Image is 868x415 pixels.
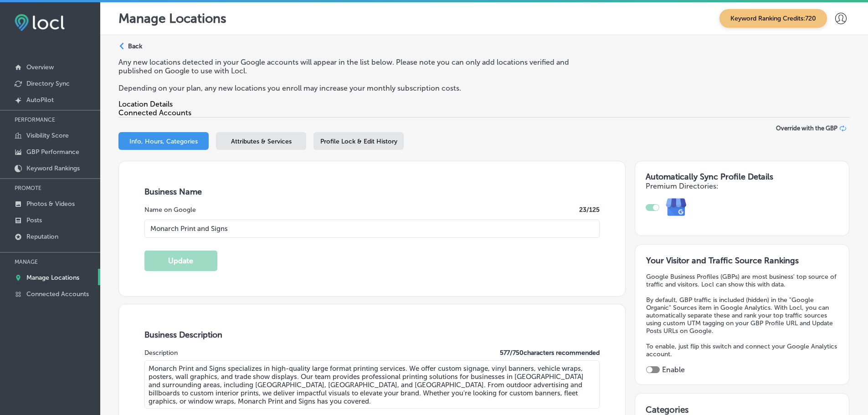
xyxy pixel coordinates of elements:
p: Depending on your plan, any new locations you enroll may increase your monthly subscription costs. [118,84,594,92]
label: 23 /125 [579,206,600,214]
h3: Business Name [144,187,600,197]
p: Back [128,42,142,50]
textarea: Monarch Print and Signs specializes in high-quality large format printing services. We offer cust... [144,360,600,409]
span: Profile Lock & Edit History [320,138,397,145]
p: Photos & Videos [26,200,75,208]
p: To enable, just flip this switch and connect your Google Analytics account. [646,343,838,358]
p: By default, GBP traffic is included (hidden) in the "Google Organic" Sources item in Google Analy... [646,296,838,335]
p: Any new locations detected in your Google accounts will appear in the list below. Please note you... [118,58,594,75]
p: Overview [26,63,54,71]
img: fda3e92497d09a02dc62c9cd864e3231.png [15,14,65,31]
span: Attributes & Services [231,138,292,145]
h3: Automatically Sync Profile Details [646,172,838,182]
p: GBP Performance [26,148,79,156]
p: AutoPilot [26,96,54,104]
p: Manage Locations [26,274,79,282]
label: Enable [662,365,685,374]
label: Name on Google [144,206,196,214]
p: Keyword Rankings [26,164,80,172]
p: Reputation [26,233,58,241]
span: Connected Accounts [118,108,191,117]
span: Override with the GBP [776,125,837,132]
p: Connected Accounts [26,290,89,298]
input: Enter Location Name [144,220,600,238]
span: Keyword Ranking Credits: 720 [719,9,827,28]
label: 577 / 750 characters recommended [500,349,600,357]
p: Posts [26,216,42,224]
h3: Your Visitor and Traffic Source Rankings [646,256,838,266]
h3: Business Description [144,330,600,340]
span: Location Details [118,100,173,108]
p: Manage Locations [118,11,226,26]
p: Visibility Score [26,132,69,139]
span: Info, Hours, Categories [129,138,198,145]
label: Description [144,349,178,357]
h4: Premium Directories: [646,182,838,190]
p: Directory Sync [26,80,70,87]
p: Google Business Profiles (GBPs) are most business' top source of traffic and visitors. Locl can s... [646,273,838,288]
button: Update [144,251,217,271]
img: e7ababfa220611ac49bdb491a11684a6.png [659,190,693,225]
